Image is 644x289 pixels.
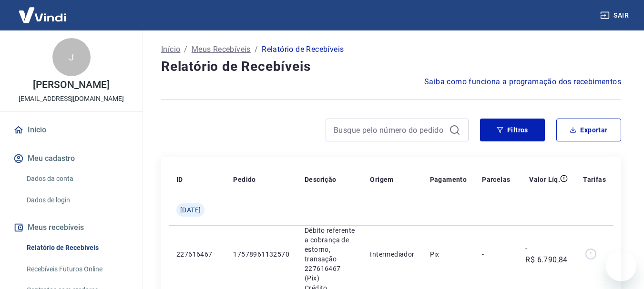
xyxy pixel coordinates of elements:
a: Recebíveis Futuros Online [23,259,131,279]
p: ID [176,175,183,184]
p: - [482,249,510,259]
button: Meus recebíveis [11,217,131,238]
p: / [255,44,258,55]
button: Exportar [556,119,621,141]
a: Saiba como funciona a programação dos recebimentos [424,76,621,88]
p: [PERSON_NAME] [33,80,109,90]
p: [EMAIL_ADDRESS][DOMAIN_NAME] [19,94,124,104]
p: Pix [430,249,467,259]
p: Origem [370,175,393,184]
p: Descrição [305,175,337,184]
img: Vindi [11,0,73,30]
a: Meus Recebíveis [192,44,251,55]
a: Dados de login [23,190,131,210]
a: Dados da conta [23,169,131,189]
p: Tarifas [583,175,606,184]
input: Busque pelo número do pedido [334,123,445,137]
p: Débito referente a cobrança de estorno, transação 227616467 (Pix) [305,226,355,283]
p: / [184,44,187,55]
p: Parcelas [482,175,510,184]
iframe: Botão para abrir a janela de mensagens [606,251,636,281]
p: Relatório de Recebíveis [262,44,344,55]
p: 227616467 [176,249,218,259]
p: 17578961132570 [233,249,289,259]
button: Filtros [480,119,545,141]
div: J [52,38,91,76]
a: Relatório de Recebíveis [23,238,131,258]
button: Sair [598,7,633,24]
button: Meu cadastro [11,148,131,169]
p: Pagamento [430,175,467,184]
span: [DATE] [180,205,201,215]
p: -R$ 6.790,84 [525,243,568,266]
h4: Relatório de Recebíveis [161,57,621,76]
p: Pedido [233,175,256,184]
p: Intermediador [370,249,414,259]
a: Início [11,120,131,140]
p: Valor Líq. [529,175,560,184]
a: Início [161,44,180,55]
